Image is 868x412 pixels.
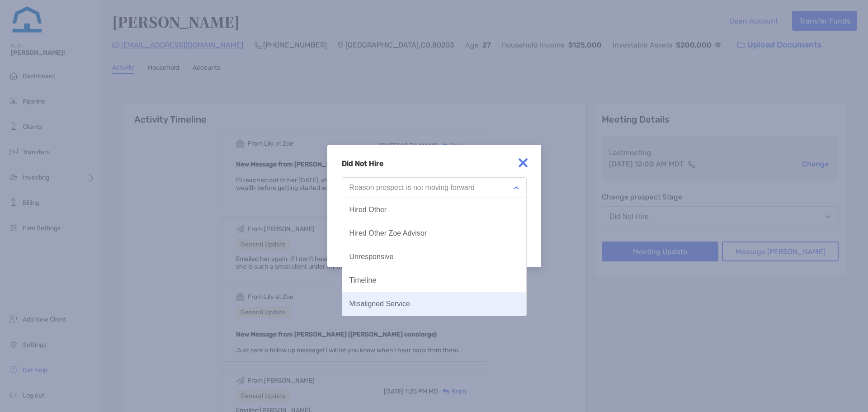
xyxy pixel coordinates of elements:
h4: Did Not Hire [342,159,527,168]
div: Hired Other Zoe Advisor [349,229,427,237]
img: Open dropdown arrow [514,186,519,189]
div: Unresponsive [349,253,394,261]
div: Reason prospect is not moving forward [349,184,475,192]
button: Timeline [342,269,526,292]
img: close modal icon [514,154,532,172]
button: Misaligned Service [342,292,526,316]
button: Hired Other [342,198,526,222]
div: Timeline [349,276,377,284]
button: Unresponsive [342,245,526,269]
div: Hired Other [349,206,387,214]
button: Hired Other Zoe Advisor [342,222,526,245]
div: Misaligned Service [349,300,410,308]
button: Reason prospect is not moving forward [342,177,527,198]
